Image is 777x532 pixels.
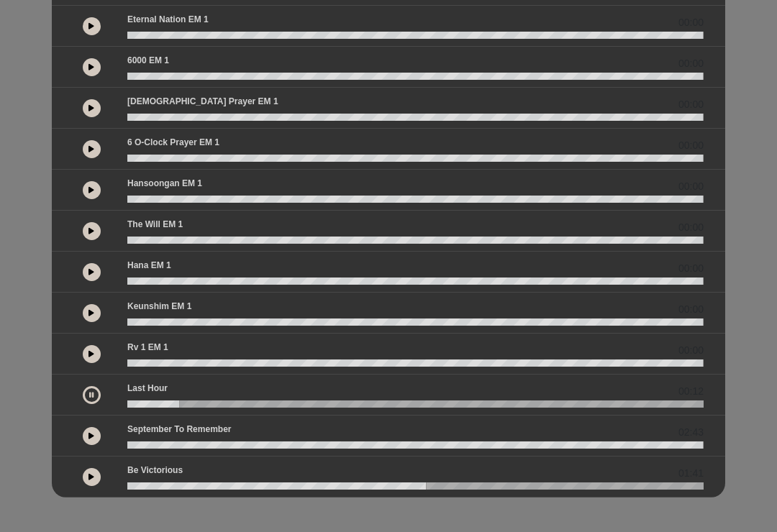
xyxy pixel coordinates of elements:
[678,97,704,112] span: 00:00
[127,95,278,108] p: [DEMOGRAPHIC_DATA] prayer EM 1
[678,15,704,30] span: 00:00
[127,177,202,190] p: Hansoongan EM 1
[127,464,183,477] p: Be Victorious
[127,300,191,313] p: Keunshim EM 1
[127,136,219,149] p: 6 o-clock prayer EM 1
[127,218,183,231] p: The Will EM 1
[678,138,704,153] span: 00:00
[678,343,704,358] span: 00:00
[127,423,232,436] p: September to Remember
[678,261,704,276] span: 00:00
[127,382,168,395] p: Last Hour
[678,220,704,235] span: 00:00
[678,179,704,194] span: 00:00
[127,13,209,26] p: Eternal Nation EM 1
[127,259,171,272] p: Hana EM 1
[678,466,704,481] span: 01:41
[678,384,704,399] span: 00:12
[127,54,169,67] p: 6000 EM 1
[678,302,704,317] span: 00:00
[678,425,704,440] span: 02:43
[678,56,704,71] span: 00:00
[127,341,168,354] p: Rv 1 EM 1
